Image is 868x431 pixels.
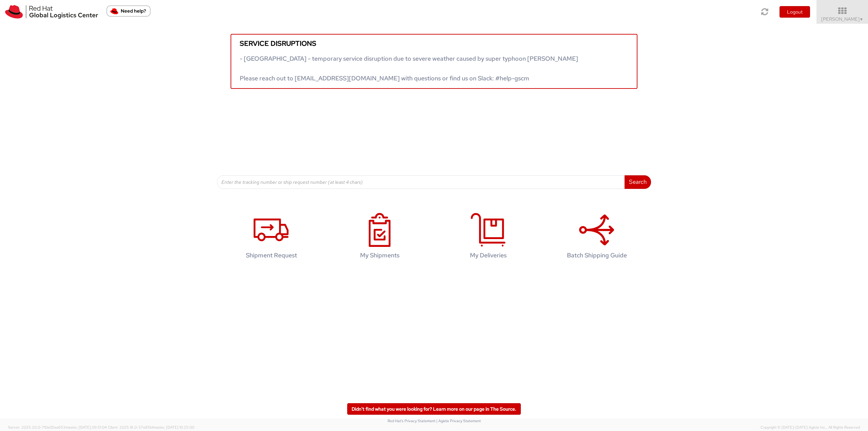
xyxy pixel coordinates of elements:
[625,175,651,189] button: Search
[860,17,864,22] span: ▼
[388,418,435,423] a: Red Hat's Privacy Statement
[217,175,625,189] input: Enter the tracking number or ship request number (at least 4 chars)
[231,34,637,89] a: Service disruptions - [GEOGRAPHIC_DATA] - temporary service disruption due to severe weather caus...
[228,252,315,259] h4: Shipment Request
[240,40,628,47] h5: Service disruptions
[5,5,98,19] img: rh-logistics-00dfa346123c4ec078e1.svg
[445,252,532,259] h4: My Deliveries
[108,425,194,430] span: Client: 2025.18.0-37e85b1
[553,252,640,259] h4: Batch Shipping Guide
[436,418,481,423] a: | Agistix Privacy Statement
[153,425,194,430] span: master, [DATE] 10:25:00
[546,206,648,269] a: Batch Shipping Guide
[240,55,578,82] span: - [GEOGRAPHIC_DATA] - temporary service disruption due to severe weather caused by super typhoon ...
[780,6,810,18] button: Logout
[220,206,322,269] a: Shipment Request
[329,206,431,269] a: My Shipments
[437,206,539,269] a: My Deliveries
[821,16,864,22] span: [PERSON_NAME]
[761,425,860,430] span: Copyright © [DATE]-[DATE] Agistix Inc., All Rights Reserved
[8,425,107,430] span: Server: 2025.20.0-710e05ee653
[336,252,423,259] h4: My Shipments
[347,403,521,415] a: Didn't find what you were looking for? Learn more on our page in The Source.
[106,5,151,17] button: Need help?
[65,425,107,430] span: master, [DATE] 09:51:04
